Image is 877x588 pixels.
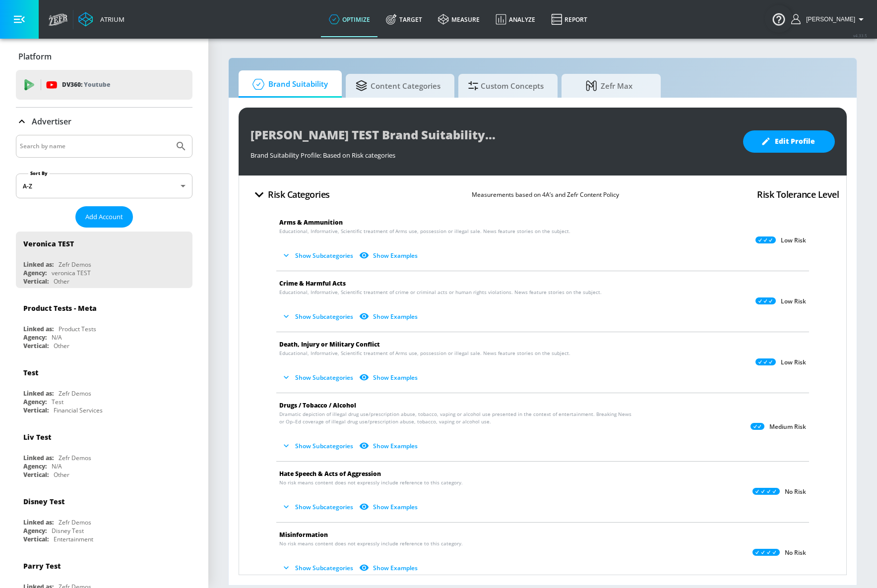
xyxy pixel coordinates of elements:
[16,489,192,546] div: Disney TestLinked as:Zefr DemosAgency:Disney TestVertical:Entertainment
[62,79,110,90] p: DV360:
[357,438,422,454] button: Show Examples
[543,1,595,37] a: Report
[28,170,50,176] label: Sort By
[249,72,328,96] span: Brand Suitability
[791,13,867,25] button: [PERSON_NAME]
[23,239,74,248] div: Veronica TEST
[357,369,422,386] button: Show Examples
[279,279,346,288] span: Crime & Harmful Acts
[23,277,49,286] div: Vertical:
[52,398,63,406] div: Test
[279,369,357,386] button: Show Subcategories
[23,535,49,543] div: Vertical:
[54,342,69,350] div: Other
[765,5,793,33] button: Open Resource Center
[468,74,544,98] span: Custom Concepts
[23,518,54,527] div: Linked as:
[279,560,357,576] button: Show Subcategories
[85,211,123,223] span: Add Account
[23,561,61,571] div: Parry Test
[279,247,357,264] button: Show Subcategories
[781,358,806,366] p: Low Risk
[52,462,62,470] div: N/A
[23,454,54,462] div: Linked as:
[279,411,637,425] span: Dramatic depiction of illegal drug use/prescription abuse, tobacco, vaping or alcohol use present...
[23,406,49,414] div: Vertical:
[54,277,69,286] div: Other
[16,296,192,353] div: Product Tests - MetaLinked as:Product TestsAgency:N/AVertical:Other
[357,499,422,515] button: Show Examples
[279,228,570,235] span: Educational, Informative, Scientific treatment of Arms use, possession or illegal sale. News feat...
[23,269,47,277] div: Agency:
[18,51,52,62] p: Platform
[268,187,330,201] h4: Risk Categories
[52,527,84,535] div: Disney Test
[32,116,71,127] p: Advertiser
[23,398,47,406] div: Agency:
[23,325,54,333] div: Linked as:
[16,174,192,198] div: A-Z
[472,189,619,200] p: Measurements based on 4A’s and Zefr Content Policy
[23,342,49,350] div: Vertical:
[23,303,97,313] div: Product Tests - Meta
[23,497,64,506] div: Disney Test
[769,423,806,431] p: Medium Risk
[52,269,91,277] div: veronica TEST
[20,140,170,153] input: Search by name
[785,549,806,557] p: No Risk
[54,535,93,543] div: Entertainment
[357,308,422,325] button: Show Examples
[743,130,835,153] button: Edit Profile
[16,43,192,70] div: Platform
[23,260,54,269] div: Linked as:
[781,236,806,244] p: Low Risk
[59,518,91,527] div: Zefr Demos
[16,360,192,417] div: TestLinked as:Zefr DemosAgency:TestVertical:Financial Services
[78,12,125,27] a: Atrium
[59,454,91,462] div: Zefr Demos
[16,425,192,481] div: Liv TestLinked as:Zefr DemosAgency:N/AVertical:Other
[356,74,440,98] span: Content Categories
[59,389,91,398] div: Zefr Demos
[96,15,125,24] div: Atrium
[251,146,733,160] div: Brand Suitability Profile: Based on Risk categories
[571,74,647,98] span: Zefr Max
[59,325,96,333] div: Product Tests
[785,488,806,496] p: No Risk
[279,470,381,478] span: Hate Speech & Acts of Aggression
[321,1,378,37] a: optimize
[23,333,47,342] div: Agency:
[279,350,570,357] span: Educational, Informative, Scientific treatment of Arms use, possession or illegal sale. News feat...
[16,232,192,288] div: Veronica TESTLinked as:Zefr DemosAgency:veronica TESTVertical:Other
[763,135,815,148] span: Edit Profile
[378,1,430,37] a: Target
[279,530,328,539] span: Misinformation
[54,406,103,414] div: Financial Services
[75,206,133,228] button: Add Account
[853,33,867,38] span: v 4.33.5
[357,247,422,264] button: Show Examples
[279,289,602,296] span: Educational, Informative, Scientific treatment of crime or criminal acts or human rights violatio...
[430,1,488,37] a: measure
[52,333,62,342] div: N/A
[23,368,38,377] div: Test
[23,432,51,442] div: Liv Test
[279,308,357,325] button: Show Subcategories
[757,187,839,201] h4: Risk Tolerance Level
[54,470,69,479] div: Other
[23,462,47,470] div: Agency:
[23,470,49,479] div: Vertical:
[802,16,855,23] span: login as: charles.sun@zefr.com
[247,183,334,206] button: Risk Categories
[279,540,463,547] span: No risk means content does not expressly include reference to this category.
[279,438,357,454] button: Show Subcategories
[488,1,543,37] a: Analyze
[279,340,380,349] span: Death, Injury or Military Conflict
[16,108,192,135] div: Advertiser
[279,218,343,227] span: Arms & Ammunition
[781,297,806,305] p: Low Risk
